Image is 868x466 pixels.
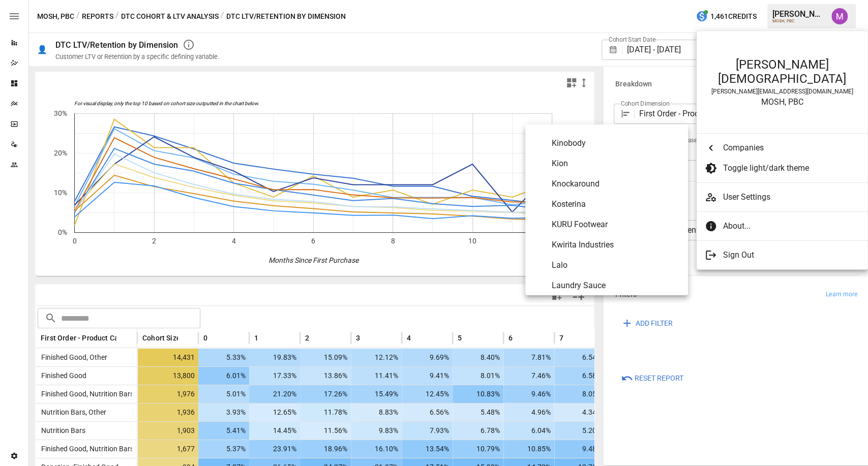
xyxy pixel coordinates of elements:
[723,220,851,232] span: About...
[552,178,680,190] span: Knockaround
[723,191,859,203] span: User Settings
[552,198,680,210] span: Kosterina
[707,88,857,95] div: [PERSON_NAME][EMAIL_ADDRESS][DOMAIN_NAME]
[707,97,857,107] div: MOSH, PBC
[707,57,857,86] div: [PERSON_NAME][DEMOGRAPHIC_DATA]
[552,239,680,251] span: Kwirita Industries
[552,259,680,271] span: Lalo
[552,137,680,149] span: Kinobody
[552,279,680,292] span: Laundry Sauce
[723,162,851,174] span: Toggle light/dark theme
[552,158,680,170] span: Kion
[723,142,851,154] span: Companies
[723,249,851,261] span: Sign Out
[552,219,680,231] span: KURU Footwear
